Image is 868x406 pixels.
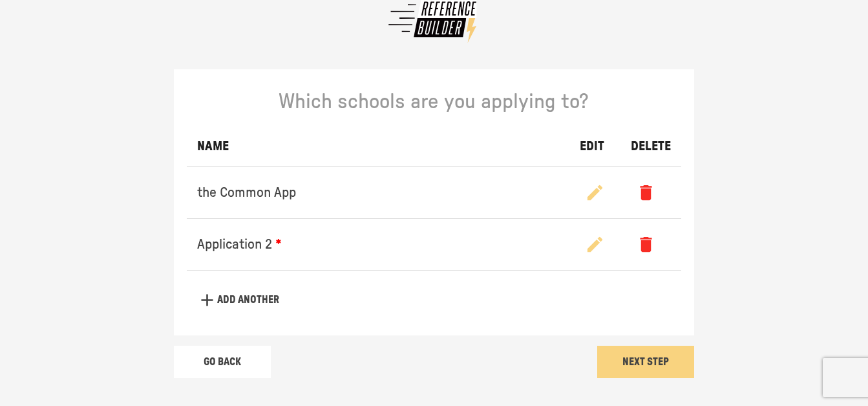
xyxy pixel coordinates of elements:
[597,346,694,378] button: Next Step
[187,89,682,116] p: Which schools are you applying to?
[174,346,271,378] button: Go Back
[569,126,620,168] th: EDIT
[187,126,570,168] th: NAME
[197,184,560,202] p: the Common App
[197,236,560,254] p: Application 2
[187,284,290,316] button: Add another
[620,126,681,168] th: DELETE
